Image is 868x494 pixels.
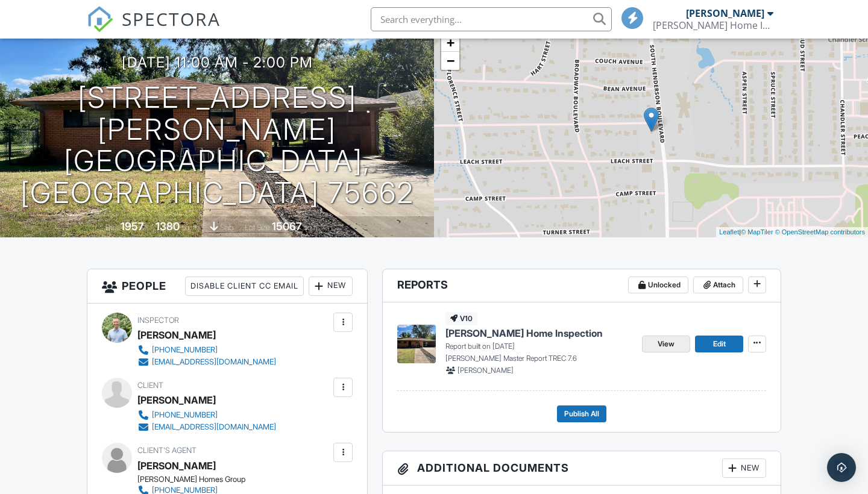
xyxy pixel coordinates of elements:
[775,228,865,236] a: © OpenStreetMap contributors
[19,82,415,209] h1: [STREET_ADDRESS][PERSON_NAME] [GEOGRAPHIC_DATA], [GEOGRAPHIC_DATA] 75662
[371,7,612,31] input: Search everything...
[87,6,113,33] img: The Best Home Inspection Software - Spectora
[152,422,276,432] div: [EMAIL_ADDRESS][DOMAIN_NAME]
[185,277,304,296] div: Disable Client CC Email
[156,220,180,233] div: 1380
[441,34,459,52] a: Zoom in
[137,391,216,409] div: [PERSON_NAME]
[181,223,198,232] span: sq. ft.
[304,223,319,232] span: sq.ft.
[722,458,766,478] div: New
[152,357,276,367] div: [EMAIL_ADDRESS][DOMAIN_NAME]
[719,228,739,236] a: Leaflet
[122,54,313,70] h3: [DATE] 11:00 am - 2:00 pm
[137,344,276,356] a: [PHONE_NUMBER]
[87,269,367,304] h3: People
[152,345,218,355] div: [PHONE_NUMBER]
[716,227,868,237] div: |
[220,223,233,232] span: slab
[653,19,773,31] div: Leatherwood Home Inspections PLLC
[245,223,270,232] span: Lot Size
[686,7,764,19] div: [PERSON_NAME]
[137,409,276,421] a: [PHONE_NUMBER]
[309,277,353,296] div: New
[827,453,856,482] div: Open Intercom Messenger
[152,410,218,420] div: [PHONE_NUMBER]
[137,475,286,484] div: [PERSON_NAME] Homes Group
[87,16,221,42] a: SPECTORA
[137,421,276,433] a: [EMAIL_ADDRESS][DOMAIN_NAME]
[122,6,221,31] span: SPECTORA
[272,220,302,233] div: 15067
[137,356,276,368] a: [EMAIL_ADDRESS][DOMAIN_NAME]
[121,220,144,233] div: 1957
[137,457,216,475] a: [PERSON_NAME]
[137,316,179,325] span: Inspector
[383,451,781,486] h3: Additional Documents
[441,52,459,70] a: Zoom out
[137,326,216,344] div: [PERSON_NAME]
[137,446,197,455] span: Client's Agent
[741,228,773,236] a: © MapTiler
[137,381,163,390] span: Client
[105,223,119,232] span: Built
